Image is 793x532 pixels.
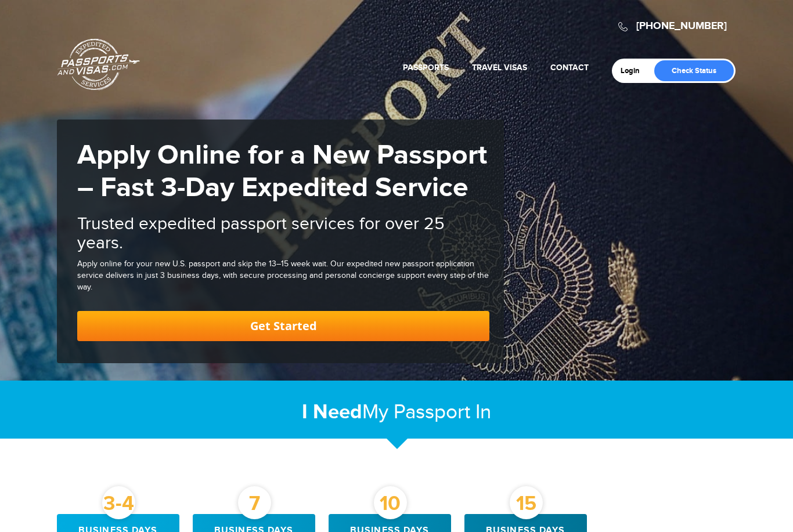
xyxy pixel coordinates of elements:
[77,139,487,205] strong: Apply Online for a New Passport – Fast 3-Day Expedited Service
[403,63,449,73] a: Passports
[77,311,489,341] a: Get Started
[102,486,135,519] div: 3-4
[374,486,407,519] div: 10
[394,400,491,424] span: Passport In
[302,400,362,425] strong: I Need
[238,486,271,519] div: 7
[77,215,489,253] h2: Trusted expedited passport services for over 25 years.
[510,486,543,519] div: 15
[550,63,589,73] a: Contact
[621,66,648,75] a: Login
[77,259,489,294] div: Apply online for your new U.S. passport and skip the 13–15 week wait. Our expedited new passport ...
[654,60,734,81] a: Check Status
[636,20,727,32] a: [PHONE_NUMBER]
[472,63,527,73] a: Travel Visas
[57,400,736,425] h2: My
[57,38,140,91] a: Passports & [DOMAIN_NAME]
